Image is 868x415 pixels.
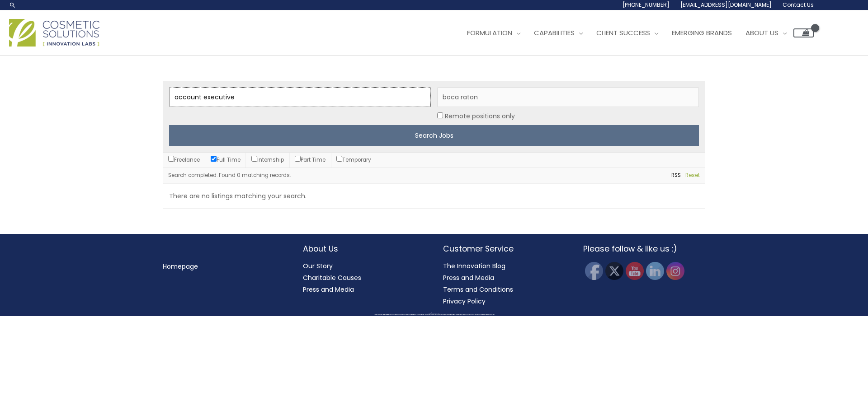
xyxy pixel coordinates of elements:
input: Search Jobs [169,125,699,146]
a: Formulation [460,19,527,47]
span: Client Success [596,28,650,37]
a: Search icon link [9,1,16,9]
img: Cosmetic Solutions Logo [9,19,99,47]
input: Location [437,87,699,107]
nav: About Us [303,260,425,295]
nav: Menu [163,261,285,272]
span: [EMAIL_ADDRESS][DOMAIN_NAME] [680,1,772,9]
a: Emerging Brands [665,19,739,47]
a: Reset [681,171,700,181]
h2: Customer Service [443,243,565,255]
label: Remote positions only [445,110,515,122]
li: There are no listings matching your search. [163,184,705,209]
span: Cosmetic Solutions [434,313,439,313]
a: Press and Media [303,285,354,294]
a: Client Success [590,19,665,47]
label: Internship [251,156,284,163]
input: Temporary [336,156,342,162]
img: Twitter [605,262,623,280]
span: Contact Us [783,1,814,9]
nav: Site Navigation [453,19,814,47]
a: Our Story [303,261,333,270]
span: Search completed. Found 0 matching records. [168,172,291,179]
a: About Us [739,19,793,47]
a: Charitable Causes [303,273,361,282]
h2: About Us [303,243,425,255]
span: Capabilities [534,28,575,37]
a: The Innovation Blog [443,261,505,270]
div: All material on this Website, including design, text, images, logos and sounds, are owned by Cosm... [16,314,852,315]
label: Full Time [211,156,241,163]
span: Emerging Brands [672,28,732,37]
nav: Customer Service [443,260,565,307]
span: [PHONE_NUMBER] [623,1,670,9]
a: Privacy Policy [443,297,486,306]
a: Press and Media [443,273,494,282]
label: Part Time [295,156,325,163]
input: Keywords [169,87,431,107]
img: Facebook [585,262,603,280]
span: About Us [745,28,778,37]
input: Internship [251,156,257,162]
a: Capabilities [527,19,590,47]
input: Freelance [168,156,174,162]
label: Freelance [168,156,200,163]
label: Temporary [336,156,371,163]
a: Terms and Conditions [443,285,513,294]
span: Formulation [467,28,512,37]
a: View Shopping Cart, empty [793,28,814,37]
h2: Please follow & like us :) [583,243,705,255]
input: Full Time [211,156,217,162]
a: RSS [667,171,681,181]
div: Copyright © 2025 [16,313,852,314]
input: Location [437,112,443,118]
input: Part Time [295,156,301,162]
a: Homepage [163,262,198,271]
